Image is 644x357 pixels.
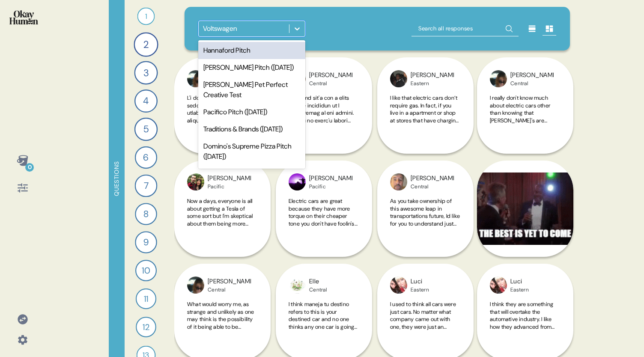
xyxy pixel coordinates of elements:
div: 2 [134,32,158,57]
div: Traditions & Brands ([DATE]) [198,121,305,138]
div: Central [208,286,251,293]
img: profilepic_3337408792991098.jpg [187,70,204,87]
div: Hannaford Pitch [198,42,305,59]
img: profilepic_3337408792991098.jpg [187,277,204,294]
div: 4 [134,89,158,113]
div: Elle [309,277,327,286]
div: [PERSON_NAME] [411,174,454,183]
input: Search all responses [411,21,519,36]
div: 12 [136,317,156,337]
div: Central [309,286,327,293]
div: Pacifico Pitch ([DATE]) [198,104,305,121]
div: Voltswagen [203,24,237,34]
div: Visit [US_STATE] Pitch ([DATE]) [198,165,305,182]
div: 0 [25,163,34,172]
div: [PERSON_NAME] [208,174,251,183]
div: [PERSON_NAME] [309,71,352,80]
div: 6 [135,146,157,169]
div: 1 [137,8,155,25]
div: 9 [135,231,157,253]
div: [PERSON_NAME] [309,174,352,183]
div: Central [411,183,454,190]
img: profilepic_3097883997000296.jpg [289,277,306,294]
img: profilepic_2896428847127629.jpg [390,70,407,87]
div: Central [309,80,352,87]
div: [PERSON_NAME] [208,277,251,286]
div: 11 [136,289,156,309]
img: profilepic_3089692241140989.jpg [187,173,204,190]
span: I like that electric cars don’t require gas. In fact, if you live in a apartment or shop at store... [390,94,461,304]
img: okayhuman.3b1b6348.png [9,10,38,24]
div: Eastern [411,286,429,293]
div: Pacific [309,183,352,190]
img: profilepic_3337408792991098.jpg [490,70,507,87]
div: Eastern [411,80,454,87]
div: 8 [135,203,157,225]
img: profilepic_3897993240216201.jpg [289,173,306,190]
div: Pacific [208,183,251,190]
div: [PERSON_NAME] [411,71,454,80]
div: [PERSON_NAME] Pitch ([DATE]) [198,59,305,76]
img: profilepic_3212958722092000.jpg [390,277,407,294]
div: 7 [135,175,158,197]
div: Luci [510,277,529,286]
div: Luci [411,277,429,286]
div: Central [510,80,554,87]
img: profilepic_3370617083018509.jpg [390,173,407,190]
img: profilepic_3212958722092000.jpg [490,277,507,294]
div: [PERSON_NAME] Pet Perfect Creative Test [198,76,305,104]
span: I really don't know much about electric cars other than knowing that [PERSON_NAME]'s are electric... [490,94,561,289]
div: 3 [134,61,158,84]
div: Domino's Supreme Pizza Pitch ([DATE]) [198,138,305,165]
div: [PERSON_NAME] [510,71,554,80]
div: Eastern [510,286,529,293]
div: 10 [135,260,157,281]
div: 5 [134,118,158,141]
